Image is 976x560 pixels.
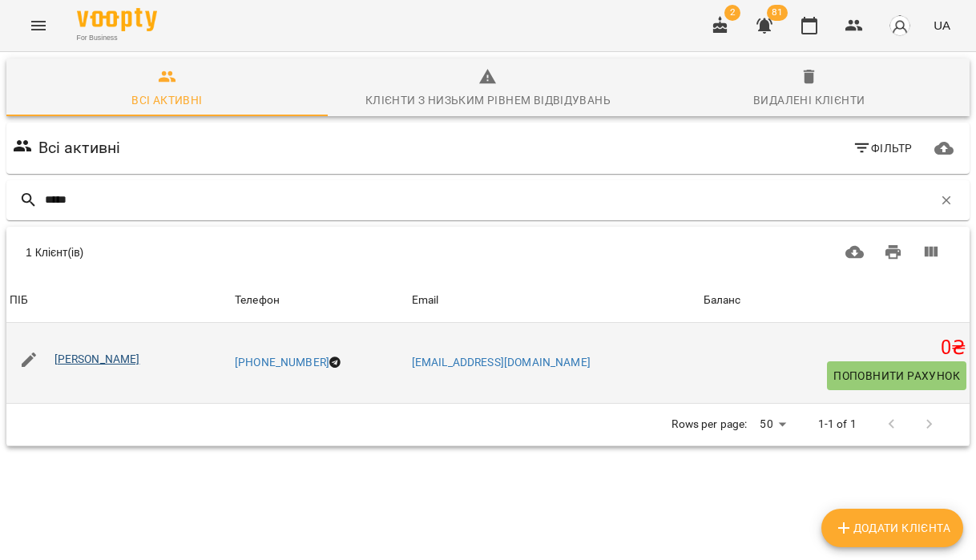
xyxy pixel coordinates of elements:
div: Sort [235,291,280,310]
div: 1 Клієнт(ів) [26,244,460,260]
p: Rows per page: [672,417,747,433]
span: Баланс [704,291,966,310]
h5: 0 ₴ [704,336,966,361]
div: ПІБ [10,291,28,310]
div: Sort [412,291,439,310]
span: Фільтр [853,139,913,158]
img: avatar_s.png [889,14,911,37]
button: Поповнити рахунок [827,361,966,390]
span: For Business [77,33,157,43]
button: Фільтр [846,134,919,163]
button: Menu [19,6,58,45]
span: 2 [724,5,740,21]
span: Телефон [235,291,405,310]
span: ПІБ [10,291,228,310]
div: Баланс [704,291,741,310]
div: 50 [753,413,792,436]
button: Додати клієнта [821,509,963,547]
a: [EMAIL_ADDRESS][DOMAIN_NAME] [412,356,591,369]
a: [PERSON_NAME] [54,353,140,365]
div: Телефон [235,291,280,310]
span: Email [412,291,697,310]
img: Voopty Logo [77,8,157,31]
div: Видалені клієнти [753,91,865,110]
span: 81 [767,5,788,21]
div: Всі активні [131,91,202,110]
h6: Всі активні [38,135,121,160]
div: Table Toolbar [6,227,970,278]
button: Вигляд колонок [912,233,950,272]
button: Завантажити CSV [836,233,874,272]
button: UA [927,10,957,40]
a: [PHONE_NUMBER] [235,356,329,369]
p: 1-1 of 1 [818,417,857,433]
button: Друк [874,233,913,272]
div: Email [412,291,439,310]
div: Клієнти з низьким рівнем відвідувань [365,91,611,110]
span: Додати клієнта [834,518,950,538]
div: Sort [704,291,741,310]
div: Sort [10,291,28,310]
span: Поповнити рахунок [833,366,960,385]
span: UA [934,17,950,34]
